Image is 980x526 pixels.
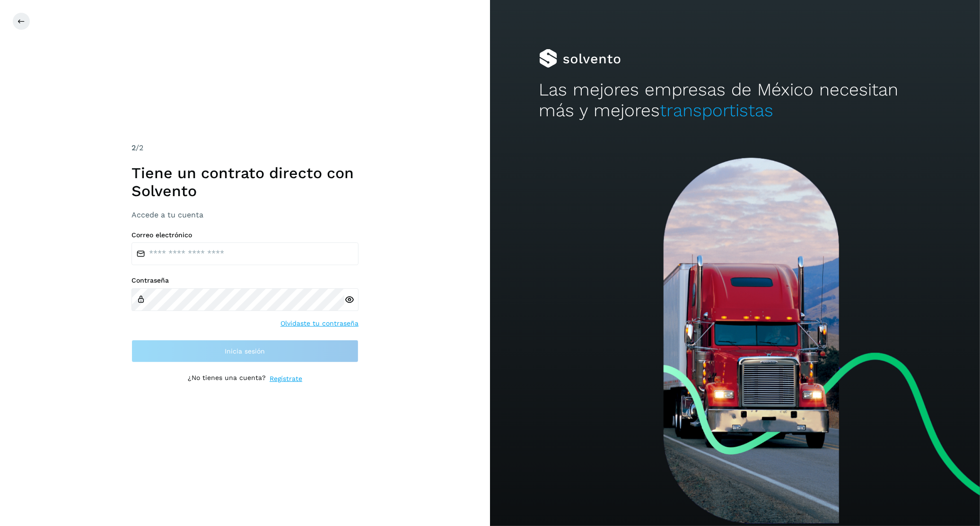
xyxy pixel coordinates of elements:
[225,348,265,354] span: Inicia sesión
[270,374,302,384] a: Regístrate
[131,340,359,362] button: Inicia sesión
[280,319,359,328] a: Olvidaste tu contraseña
[660,100,774,121] span: transportistas
[131,276,359,285] label: Contraseña
[539,79,931,121] h2: Las mejores empresas de México necesitan más y mejores
[188,374,266,384] p: ¿No tienes una cuenta?
[131,142,359,154] div: /2
[131,164,359,200] h1: Tiene un contrato directo con Solvento
[131,143,136,152] span: 2
[131,231,359,239] label: Correo electrónico
[131,210,359,219] h3: Accede a tu cuenta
